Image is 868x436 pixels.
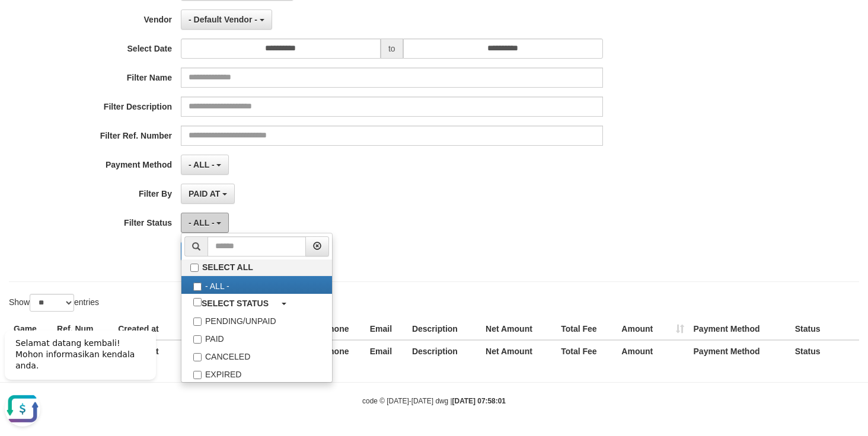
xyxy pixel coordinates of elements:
th: Created at [113,318,197,340]
th: Net Amount [481,340,556,362]
th: Status [790,340,859,362]
input: CANCELED [193,353,202,361]
input: SELECT STATUS [193,298,202,306]
span: to [381,39,403,59]
th: Phone [319,318,365,340]
th: Status [790,318,859,340]
th: Email [365,340,407,362]
label: CANCELED [181,347,332,364]
span: - ALL - [189,218,215,227]
b: SELECT STATUS [202,299,269,308]
span: - ALL - [189,160,215,169]
input: - ALL - [193,283,202,291]
label: - ALL - [181,276,332,294]
a: SELECT STATUS [181,294,332,311]
button: - ALL - [181,213,229,233]
span: PAID AT [189,189,220,198]
strong: [DATE] 07:58:01 [452,397,506,405]
button: Open LiveChat chat widget [5,71,40,107]
th: Email [365,318,407,340]
span: Selamat datang kembali! Mohon informasikan kendala anda. [15,18,135,50]
th: Ref. Num [52,318,113,340]
input: PENDING/UNPAID [193,318,202,326]
th: Description [407,340,481,362]
label: PAID [181,329,332,347]
button: - ALL - [181,155,229,175]
button: - Default Vendor - [181,9,272,30]
th: Game [9,318,52,340]
label: EXPIRED [181,364,332,382]
small: code © [DATE]-[DATE] dwg | [362,397,506,405]
input: SELECT ALL [190,264,199,272]
th: Total Fee [556,318,617,340]
input: EXPIRED [193,371,202,379]
select: Showentries [30,294,74,312]
th: Payment Method [689,340,790,362]
label: SELECT ALL [181,259,332,275]
th: Phone [319,340,365,362]
th: Net Amount [481,318,556,340]
label: Show entries [9,294,99,312]
span: - Default Vendor - [189,15,257,24]
input: PAID [193,335,202,344]
th: Payment Method [689,318,790,340]
th: Description [407,318,481,340]
th: Amount [617,318,688,340]
th: Total Fee [556,340,617,362]
button: PAID AT [181,184,235,204]
label: PENDING/UNPAID [181,311,332,329]
th: Amount [617,340,688,362]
